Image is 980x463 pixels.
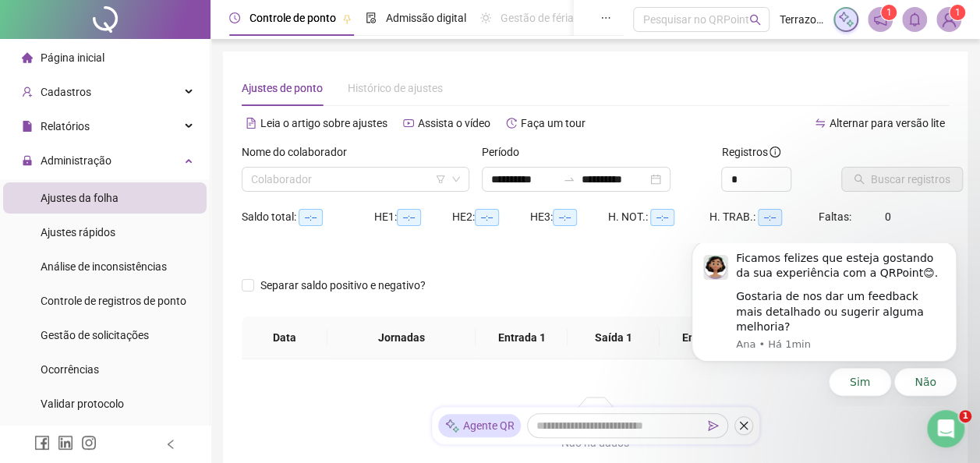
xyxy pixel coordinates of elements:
[161,125,223,153] button: Quick reply: Sim
[242,82,323,94] span: Ajustes de ponto
[22,87,33,97] span: user-add
[386,12,466,24] span: Admissão digital
[749,14,761,26] span: search
[41,260,167,273] span: Análise de inconsistências
[758,209,782,226] span: --:--
[779,11,824,28] span: Terrazo Imperiale
[299,209,323,226] span: --:--
[58,435,73,451] span: linkedin
[521,117,586,129] span: Faça um tour
[438,414,521,437] div: Agente QR
[501,12,579,24] span: Gestão de férias
[165,439,176,450] span: left
[68,46,277,92] div: Gostaria de nos dar um feedback mais detalhado ou sugerir alguma melhoria?
[927,410,964,447] iframe: Intercom live chat
[553,209,577,226] span: --:--
[608,208,709,226] div: H. NOT.:
[342,14,352,23] span: pushpin
[366,12,377,23] span: file-done
[22,121,33,132] span: file
[260,117,387,129] span: Leia o artigo sobre ajustes
[721,143,780,161] span: Registros
[68,94,277,108] p: Message from Ana, sent Há 1min
[418,117,490,129] span: Assista o vídeo
[815,118,826,129] span: swap
[937,8,961,31] img: 94045
[22,155,33,166] span: lock
[41,329,149,341] span: Gestão de solicitações
[397,209,421,226] span: --:--
[482,143,529,161] label: Período
[41,154,111,167] span: Administração
[41,120,90,133] span: Relatórios
[837,11,854,28] img: sparkle-icon.fc2bf0ac1784a2077858766a79e2daf3.svg
[530,208,608,226] div: HE 3:
[403,118,414,129] span: youtube
[246,118,256,129] span: file-text
[81,435,97,451] span: instagram
[436,175,445,184] span: filter
[23,125,288,153] div: Quick reply options
[563,173,575,186] span: swap-right
[950,5,965,20] sup: Atualize o seu contato no menu Meus Dados
[959,410,971,422] span: 1
[41,51,104,64] span: Página inicial
[881,5,897,20] sup: 1
[476,316,568,359] th: Entrada 1
[480,12,491,23] span: sun
[41,363,99,376] span: Ocorrências
[668,243,980,405] iframe: Intercom notifications mensagem
[907,12,922,27] span: bell
[41,226,115,239] span: Ajustes rápidos
[568,316,660,359] th: Saída 1
[873,12,887,27] span: notification
[738,420,749,431] span: close
[444,418,460,434] img: sparkle-icon.fc2bf0ac1784a2077858766a79e2daf3.svg
[475,209,499,226] span: --:--
[22,52,33,63] span: home
[650,209,674,226] span: --:--
[885,210,891,223] span: 0
[242,316,327,359] th: Data
[769,147,780,157] span: info-circle
[709,208,819,226] div: H. TRAB.:
[35,12,60,37] img: Profile image for Ana
[830,117,945,129] span: Alternar para versão lite
[68,8,277,92] div: Message content
[41,295,186,307] span: Controle de registros de ponto
[254,277,432,294] span: Separar saldo positivo e negativo?
[955,7,961,18] span: 1
[563,173,575,186] span: to
[506,118,517,129] span: history
[249,12,336,24] span: Controle de ponto
[886,7,892,18] span: 1
[819,210,854,223] span: Faltas:
[41,192,119,204] span: Ajustes da folha
[68,8,277,38] div: Ficamos felizes que esteja gostando da sua experiência com a QRPoint😊.
[374,208,452,226] div: HE 1:
[41,398,124,410] span: Validar protocolo
[451,175,461,184] span: down
[34,435,50,451] span: facebook
[327,316,476,359] th: Jornadas
[600,12,611,23] span: ellipsis
[41,86,91,98] span: Cadastros
[708,420,719,431] span: send
[260,434,930,451] div: Não há dados
[660,316,752,359] th: Entrada 2
[348,82,443,94] span: Histórico de ajustes
[242,143,357,161] label: Nome do colaborador
[242,208,374,226] div: Saldo total:
[229,12,240,23] span: clock-circle
[452,208,530,226] div: HE 2:
[841,167,963,192] button: Buscar registros
[226,125,288,153] button: Quick reply: Não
